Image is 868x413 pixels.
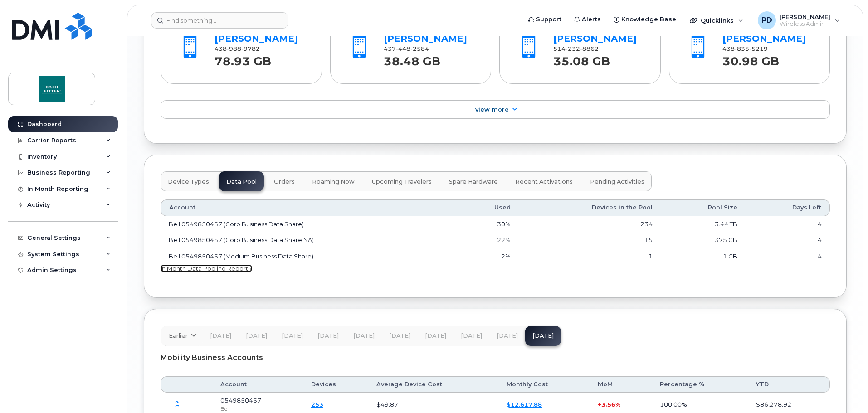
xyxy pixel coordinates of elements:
span: Spare Hardware [449,178,498,185]
td: 1 [519,248,661,265]
th: Days Left [746,199,830,216]
td: 4 [746,232,830,248]
a: Knowledge Base [607,10,683,29]
span: [DATE] [210,332,231,340]
span: 5219 [749,45,768,52]
th: MoM [590,376,651,393]
span: [DATE] [353,332,375,340]
th: Average Device Cost [368,376,498,393]
span: [DATE] [246,332,267,340]
th: Account [161,199,458,216]
td: 1 GB [661,248,745,265]
th: Pool Size [661,199,745,216]
span: 988 [227,45,241,52]
a: Alerts [568,10,607,29]
span: Support [536,15,561,24]
span: 437 [384,45,429,52]
span: 3.56% [601,401,620,408]
span: 232 [566,45,580,52]
span: Roaming Now [312,178,355,185]
span: View More [475,106,509,113]
a: Earlier [161,326,203,346]
th: YTD [748,376,830,393]
td: Bell 0549850457 (Medium Business Data Share) [161,248,458,265]
strong: 78.93 GB [215,49,271,68]
span: Device Types [168,178,209,185]
span: Quicklinks [701,17,734,24]
td: Bell 0549850457 (Corp Business Data Share) [161,216,458,233]
span: 438 [215,45,260,52]
span: 835 [735,45,749,52]
span: [DATE] [425,332,446,340]
th: Devices [303,376,368,393]
span: [PERSON_NAME] [780,13,830,20]
td: 4 [746,248,830,265]
td: 30% [458,216,519,233]
span: PD [761,15,772,26]
span: Pending Activities [590,178,644,185]
a: [PERSON_NAME] [215,33,298,44]
a: 253 [311,401,323,408]
th: Account [212,376,303,393]
span: Knowledge Base [621,15,676,24]
span: [DATE] [497,332,518,340]
span: 0549850457 [220,397,261,404]
td: 375 GB [661,232,745,248]
a: [PERSON_NAME] [722,33,806,44]
span: 9782 [241,45,260,52]
td: 2% [458,248,519,265]
span: Upcoming Travelers [372,178,432,185]
strong: 35.08 GB [553,49,610,68]
th: Used [458,199,519,216]
td: 234 [519,216,661,233]
span: [DATE] [317,332,339,340]
input: Find something... [151,12,288,29]
td: 15 [519,232,661,248]
span: 438 [722,45,768,52]
th: Devices in the Pool [519,199,661,216]
strong: 38.48 GB [384,49,440,68]
span: 448 [396,45,410,52]
span: Alerts [582,15,601,24]
td: 4 [746,216,830,233]
a: Support [522,10,568,29]
th: Percentage % [652,376,748,393]
div: Pietro DiToto [751,11,846,29]
span: 2584 [410,45,429,52]
span: Earlier [169,331,188,340]
span: Wireless Admin [780,20,830,28]
td: 3.44 TB [661,216,745,233]
a: In Month Data Pooling Report » [161,265,252,272]
span: 514 [553,45,599,52]
div: Mobility Business Accounts [161,346,830,369]
span: 8862 [580,45,599,52]
td: Bell 0549850457 (Corp Business Data Share NA) [161,232,458,248]
span: [DATE] [282,332,303,340]
strong: 30.98 GB [722,49,779,68]
td: 22% [458,232,519,248]
a: [PERSON_NAME] [384,33,467,44]
span: Orders [274,178,295,185]
a: $12,617.88 [507,401,542,408]
a: [PERSON_NAME] [553,33,637,44]
span: Bell [220,405,230,412]
span: Recent Activations [515,178,573,185]
span: [DATE] [389,332,410,340]
a: View More [161,100,830,119]
span: + [598,401,601,408]
th: Monthly Cost [498,376,590,393]
span: [DATE] [461,332,482,340]
div: Quicklinks [683,11,750,29]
